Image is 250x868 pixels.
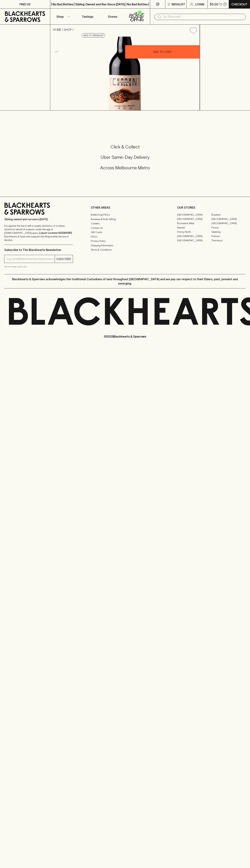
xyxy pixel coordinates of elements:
[177,217,211,221] a: [GEOGRAPHIC_DATA]
[4,130,246,189] div: Call to action block
[91,213,159,217] a: Bottle Drop FAQ's
[177,234,211,238] a: [GEOGRAPHIC_DATA]
[91,248,159,252] a: Terms & Conditions
[64,28,72,31] a: SHOP
[91,230,159,235] a: Gift Cards
[177,205,246,210] p: OUR STORES
[50,9,75,24] button: Shop
[211,238,246,243] a: Thornbury
[55,255,73,263] button: SUBSCRIBE
[4,248,73,252] p: Subscribe to The Blackhearts Newsletter
[91,205,159,210] p: OTHER AREAS
[211,234,246,238] a: Prahran
[125,45,200,59] button: ADD TO CART
[19,2,31,6] p: FIND US
[7,256,55,262] input: e.g. jane@blackheartsandsparrows.com.au
[82,14,93,19] p: Tastings
[4,154,246,160] h5: Uber Same-Day Delivery
[177,221,211,225] a: Brunswick West
[4,165,246,171] h5: Across Melbourne Metro
[82,33,105,38] button: Add to wishlist
[177,230,211,234] a: Fitzroy North
[211,213,246,217] a: Braddon
[7,277,243,286] p: Blackhearts & Sparrows acknowledges the traditional Custodians of land throughout [GEOGRAPHIC_DAT...
[231,2,247,6] p: Checkout
[163,14,243,20] input: Try "Pinot noir"
[177,213,211,217] a: [GEOGRAPHIC_DATA]
[4,144,246,150] h5: Click & Collect
[211,217,246,221] a: [GEOGRAPHIC_DATA]
[224,3,226,5] p: 0
[211,230,246,234] a: Geelong
[100,9,125,24] a: Stores
[56,14,64,19] p: Shop
[4,224,73,242] p: It is against the law to sell or supply alcohol to, or to obtain alcohol on behalf of a person un...
[56,257,71,261] p: SUBSCRIBE
[210,2,218,6] p: $0.00
[188,26,198,35] button: Add to wishlist
[172,2,185,6] p: Wishlist
[211,221,246,225] a: [GEOGRAPHIC_DATA]
[4,218,73,221] p: Sibling owned and run since [DATE]
[211,225,246,230] a: Fitzroy
[177,225,211,230] a: Elwood
[91,243,159,248] a: Shipping Information
[91,217,159,221] a: Business & Bulk Gifting
[108,14,117,19] p: Stores
[91,239,159,243] a: Privacy Policy
[153,50,172,54] p: ADD TO CART
[75,9,100,24] a: Tastings
[91,221,159,226] a: Careers
[195,2,204,6] p: Login
[53,28,61,31] a: HOME
[91,235,159,239] a: FAQ's
[91,226,159,230] a: Contact Us
[177,238,211,243] a: [GEOGRAPHIC_DATA]
[39,231,72,234] strong: Liquor License #32064953
[4,265,73,268] p: We will never spam you
[50,37,200,110] img: 40907.png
